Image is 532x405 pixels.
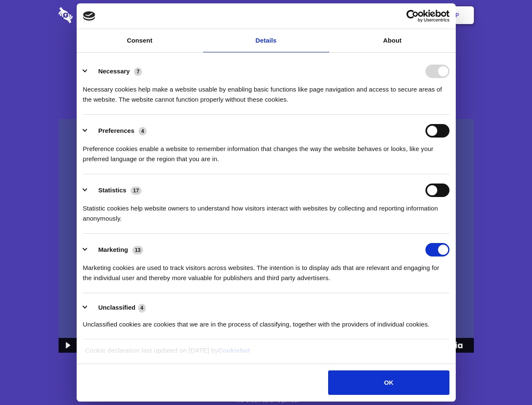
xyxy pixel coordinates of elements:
button: Marketing (13) [83,243,149,256]
span: 4 [139,127,147,135]
a: About [329,29,456,52]
div: Statistic cookies help website owners to understand how visitors interact with websites by collec... [83,197,449,224]
h1: Eliminate Slack Data Loss. [59,38,474,68]
a: Consent [77,29,203,52]
div: Necessary cookies help make a website usable by enabling basic functions like page navigation and... [83,78,449,105]
a: Details [203,29,329,52]
span: 4 [138,304,146,312]
button: Statistics (17) [83,184,147,197]
iframe: Drift Widget Chat Controller [490,363,522,395]
div: Cookie declaration last updated on [DATE] by [79,346,453,362]
div: Marketing cookies are used to track visitors across websites. The intention is to display ads tha... [83,256,449,283]
button: OK [328,370,449,395]
a: Login [382,2,419,28]
button: Play Video [59,338,76,353]
label: Preferences [98,127,134,134]
a: Usercentrics Cookiebot - opens in a new window [376,10,449,22]
img: logo [83,11,96,21]
h4: Auto-redaction of sensitive data, encrypted data sharing and self-destructing private chats. Shar... [59,77,474,105]
img: Sharesecret [59,119,474,353]
div: Unclassified cookies are cookies that we are in the process of classifying, together with the pro... [83,313,449,329]
label: Statistics [98,186,126,194]
div: Preference cookies enable a website to remember information that changes the way the website beha... [83,138,449,164]
label: Marketing [98,246,128,253]
a: Contact [342,2,380,28]
img: logo-wordmark-white-trans-d4663122ce5f474addd5e946df7df03e33cb6a1c49d2221995e7729f52c070b2.svg [59,7,131,23]
span: 17 [131,186,142,195]
button: Unclassified (4) [83,302,151,313]
button: Preferences (4) [83,124,152,138]
span: 13 [132,246,143,254]
a: Pricing [247,2,284,28]
span: 7 [134,67,142,76]
a: Cookiebot [218,347,250,354]
button: Necessary (7) [83,65,147,78]
label: Necessary [98,67,130,75]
